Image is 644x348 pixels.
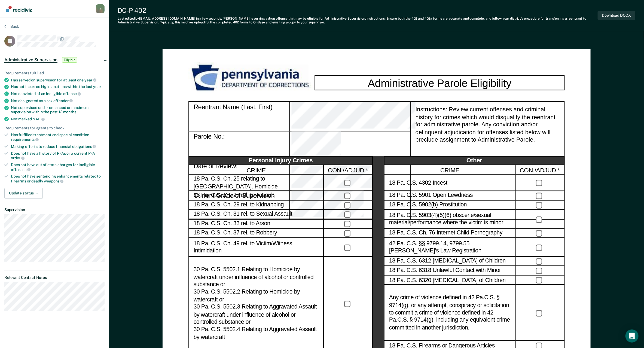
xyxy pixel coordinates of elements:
label: 18 Pa. C.S. 6320 [MEDICAL_DATA] of Children [389,277,506,284]
span: requirements [11,137,39,142]
label: 18 Pa. C.S. Ch. 49 rel. to Victim/Witness Intimidation [193,240,319,255]
label: 18 Pa. C.S. Ch. 25 relating to [GEOGRAPHIC_DATA]. Homicide [193,176,319,191]
div: Last edited by [EMAIL_ADDRESS][DOMAIN_NAME] . [PERSON_NAME] is serving a drug offense that may be... [118,17,598,25]
div: Has not incurred high sanctions within the last [11,84,105,89]
div: Not marked [11,117,105,121]
span: NAE [32,117,44,121]
button: Download DOCX [598,11,635,20]
div: Does not have sentencing enhancements related to firearms or deadly [11,174,105,183]
span: year [84,78,96,82]
img: Recidiviz [6,6,32,12]
label: 18 Pa. C.S. Ch. 29 rel. to Kidnapping [193,202,284,209]
label: 18 Pa. C.S. 5903(4)(5)(6) obscene/sexual material/performance where the victim is minor [389,212,511,227]
div: CRIME [188,166,324,175]
span: months [63,110,76,114]
div: Not convicted of an ineligible [11,91,105,96]
span: weapons [44,179,63,183]
span: offender [53,99,73,103]
span: year [93,84,101,89]
label: 42 Pa. C.S. §§ 9799.14, 9799.55 [PERSON_NAME]’s Law Registration [389,240,511,255]
span: in a few seconds [196,17,221,20]
label: 18 Pa. C.S. 5901 Open Lewdness [389,192,473,200]
span: Eligible [62,57,77,63]
label: 18 Pa. C.S. 4302 Incest [389,179,447,187]
span: offenses [11,167,30,172]
label: 18 Pa. C.S. Ch. 31 rel. to Sexual Assault [193,211,292,218]
button: Update status [4,188,43,199]
button: Back [4,24,19,29]
span: offense [63,91,81,96]
span: Administrative Supervision [4,57,57,63]
div: Does not have a history of PFAs or a current PFA order [11,151,105,160]
div: CON./ADJUD.* [324,166,373,175]
div: Reentrant Name (Last, First) [188,101,290,132]
label: 30 Pa. C.S. 5502.1 Relating to Homicide by watercraft under influence of alcohol or controlled su... [193,266,319,341]
div: Does not have out of state charges for ineligible [11,163,105,172]
div: Making efforts to reduce financial [11,144,105,149]
dt: Relevant Contact Notes [4,275,105,280]
div: Has fulfilled treatment and special condition [11,133,105,142]
div: Reentrant Name (Last, First) [290,101,410,132]
div: Personal Injury Crimes [188,156,373,165]
div: Requirements for agents to check [4,126,105,130]
label: 18 Pa. C.S. Ch. 27 rel. to Assault [193,192,274,200]
label: 18 Pa. C.S. Ch. 33 rel. to Arson [193,220,270,228]
label: Any crime of violence defined in 42 Pa.C.S. § 9714(g), or any attempt, conspiracy or solicitation... [389,294,511,332]
label: 18 Pa. C.S. Ch. 76 Internet Child Pornography [389,230,502,237]
div: Parole No.: [188,132,290,161]
label: 18 Pa. C.S. 6318 Unlawful Contact with Minor [389,267,501,274]
button: Profile dropdown button [96,4,105,13]
div: Requirements fulfilled [4,71,105,75]
div: f [96,4,105,13]
div: CON./ADJUD.* [516,166,565,175]
div: Other [384,156,564,165]
div: CRIME [384,166,515,175]
img: PDOC Logo [188,62,315,94]
label: 18 Pa. C.S. Ch. 37 rel. to Robbery [193,230,277,237]
label: 18 Pa. C.S. 6312 [MEDICAL_DATA] of Children [389,258,506,265]
label: 18 Pa. C.S. 5902(b) Prostitution [389,202,467,209]
div: Open Intercom Messenger [625,329,639,343]
div: Parole No.: [290,132,410,161]
div: DC-P 402 [118,7,598,14]
div: Has served on supervision for at least one [11,78,105,83]
span: obligations [72,144,96,149]
div: Not designated as a sex [11,98,105,103]
div: Administrative Parole Eligibility [315,75,564,90]
div: Not supervised under enhanced or maximum supervision within the past 12 [11,105,105,115]
dt: Supervision [4,207,105,212]
div: Instructions: Review current offenses and criminal history for crimes which would disqualify the ... [410,101,564,220]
